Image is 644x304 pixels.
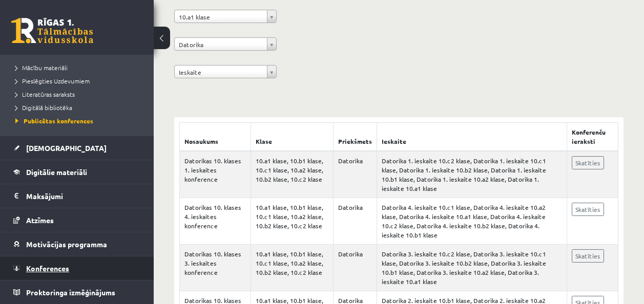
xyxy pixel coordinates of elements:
[13,280,141,304] a: Proktoringa izmēģinājums
[13,208,141,232] a: Atzīmes
[179,38,263,51] span: Datorika
[180,151,251,198] td: Datorikas 10. klases 1. ieskaites konference
[15,117,93,125] span: Publicētas konferences
[26,215,54,225] span: Atzīmes
[13,160,141,184] a: Digitālie materiāli
[333,245,377,291] td: Datorika
[251,151,333,198] td: 10.a1 klase, 10.b1 klase, 10.c1 klase, 10.a2 klase, 10.b2 klase, 10.c2 klase
[572,203,604,216] a: Skatīties
[180,245,251,291] td: Datorikas 10. klases 3. ieskaites konference
[26,143,107,153] span: [DEMOGRAPHIC_DATA]
[251,245,333,291] td: 10.a1 klase, 10.b1 klase, 10.c1 klase, 10.a2 klase, 10.b2 klase, 10.c2 klase
[251,123,333,151] th: Klase
[15,77,90,85] span: Pieslēgties Uzdevumiem
[174,37,277,51] a: Datorika
[179,66,263,79] span: Ieskaite
[13,232,141,256] a: Motivācijas programma
[572,156,604,169] a: Skatīties
[15,116,143,125] a: Publicētas konferences
[26,167,87,177] span: Digitālie materiāli
[26,264,69,273] span: Konferences
[180,198,251,245] td: Datorikas 10. klases 4. ieskaites konference
[377,123,567,151] th: Ieskaite
[13,256,141,280] a: Konferences
[26,184,141,208] legend: Maksājumi
[174,65,277,78] a: Ieskaite
[15,103,72,112] span: Digitālā bibliotēka
[179,10,263,24] span: 10.a1 klase
[377,245,567,291] td: Datorika 3. ieskaite 10.c2 klase, Datorika 3. ieskaite 10.c1 klase, Datorika 3. ieskaite 10.b2 kl...
[377,198,567,245] td: Datorika 4. ieskaite 10.c1 klase, Datorika 4. ieskaite 10.a2 klase, Datorika 4. ieskaite 10.a1 kl...
[572,249,604,263] a: Skatīties
[15,63,68,72] span: Mācību materiāli
[13,136,141,160] a: [DEMOGRAPHIC_DATA]
[26,288,115,297] span: Proktoringa izmēģinājums
[13,184,141,208] a: Maksājumi
[567,123,618,151] th: Konferenču ieraksti
[333,198,377,245] td: Datorika
[15,90,143,99] a: Literatūras saraksts
[333,151,377,198] td: Datorika
[15,63,143,72] a: Mācību materiāli
[333,123,377,151] th: Priekšmets
[11,18,93,44] a: Rīgas 1. Tālmācības vidusskola
[174,10,277,23] a: 10.a1 klase
[26,240,107,249] span: Motivācijas programma
[377,151,567,198] td: Datorika 1. ieskaite 10.c2 klase, Datorika 1. ieskaite 10.c1 klase, Datorika 1. ieskaite 10.b2 kl...
[251,198,333,245] td: 10.a1 klase, 10.b1 klase, 10.c1 klase, 10.a2 klase, 10.b2 klase, 10.c2 klase
[180,123,251,151] th: Nosaukums
[15,103,143,112] a: Digitālā bibliotēka
[15,90,75,98] span: Literatūras saraksts
[15,76,143,85] a: Pieslēgties Uzdevumiem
